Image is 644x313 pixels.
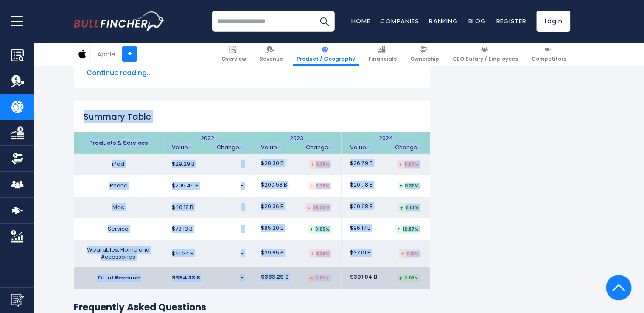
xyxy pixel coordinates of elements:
span: $391.04 B [350,274,377,281]
a: Competitors [528,42,570,66]
div: 2.14% [398,203,420,212]
div: 2.39% [308,182,331,190]
span: Product / Geography [297,56,355,62]
span: $37.01 B [350,249,371,257]
span: $28.30 B [261,160,284,167]
span: $39.85 B [261,249,284,257]
img: Ownership [11,152,24,165]
a: Financials [365,42,400,66]
th: 2024 [341,132,430,154]
a: Value [172,144,192,151]
a: Change [217,144,244,151]
span: Ownership [410,56,439,62]
span: Competitors [532,56,566,62]
span: $201.18 B [350,182,373,189]
a: Overview [218,42,250,66]
div: 9.05% [308,225,331,234]
span: Financials [369,56,397,62]
a: Change [306,144,333,151]
span: - [241,225,244,233]
a: Blog [468,17,486,25]
img: AAPL logo [74,46,90,62]
span: $200.58 B [261,182,287,189]
span: $205.49 B [172,182,199,190]
td: iPhone [74,175,163,197]
th: 2023 [252,132,341,154]
div: 3.39% [309,160,331,169]
h2: Summary Table [74,110,430,123]
span: - [240,274,244,282]
td: iPad [74,154,163,175]
span: CEO Salary / Employees [453,56,518,62]
span: $41.24 B [172,250,194,257]
a: CEO Salary / Employees [449,42,522,66]
span: $78.13 B [172,226,193,233]
a: Home [351,17,370,25]
td: Wearables, Home and Accessories [74,240,163,267]
span: $29.36 B [261,203,284,210]
a: Revenue [256,42,287,66]
div: 3.38% [309,249,331,258]
td: Total Revenue [74,267,163,289]
a: Product / Geography [293,42,359,66]
button: Search [314,11,335,32]
div: 5.67% [397,160,420,169]
a: Register [496,17,526,25]
a: Change [395,144,422,151]
span: Revenue [260,56,283,62]
span: $40.18 B [172,204,193,211]
span: - [241,182,244,190]
img: bullfincher logo [74,11,165,31]
span: $29.29 B [172,161,195,168]
div: 26.93% [305,203,331,212]
span: - [241,203,244,211]
span: Continue reading... [87,68,417,78]
div: 7.13% [399,249,420,258]
td: Service [74,218,163,240]
a: Ranking [429,17,458,25]
div: 12.87% [395,225,420,234]
a: Ownership [406,42,443,66]
span: - [241,249,244,257]
div: Apple [97,49,115,59]
span: $383.29 B [261,274,288,281]
a: Go to homepage [74,11,165,31]
th: 2022 [163,132,252,154]
span: - [241,160,244,168]
span: $394.33 B [172,274,200,282]
a: + [122,46,137,62]
div: 0.30% [398,182,420,190]
a: Value [350,144,370,151]
span: $96.17 B [350,225,371,232]
a: Value [261,144,281,151]
span: $29.98 B [350,203,373,210]
th: Products & Services [74,132,163,154]
a: Login [536,11,570,32]
div: 2.02% [397,274,420,282]
span: $85.20 B [261,225,284,232]
span: $26.69 B [350,160,373,167]
div: 2.80% [308,274,331,282]
span: Overview [221,56,246,62]
a: Companies [380,17,419,25]
td: Mac [74,197,163,218]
